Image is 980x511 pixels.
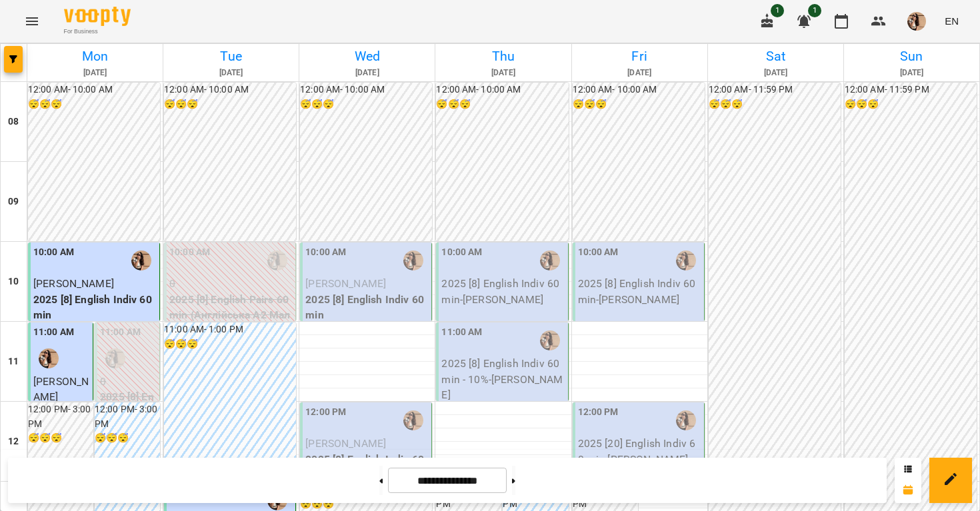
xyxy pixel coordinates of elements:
[578,245,619,260] label: 10:00 AM
[100,374,157,390] p: 0
[100,325,141,340] label: 11:00 AM
[441,325,482,340] label: 11:00 AM
[305,245,346,260] label: 10:00 AM
[939,9,964,33] button: EN
[709,97,841,112] h6: 😴😴😴
[540,330,560,350] img: Малярська Христина Борисівна (а)
[305,277,386,290] span: [PERSON_NAME]
[676,251,696,270] img: Малярська Христина Борисівна (а)
[164,337,296,352] h6: 😴😴😴
[305,437,386,450] span: [PERSON_NAME]
[165,67,297,79] h6: [DATE]
[301,67,433,79] h6: [DATE]
[33,325,74,340] label: 11:00 AM
[710,67,841,79] h6: [DATE]
[574,67,705,79] h6: [DATE]
[164,322,296,337] h6: 11:00 AM - 1:00 PM
[8,354,19,369] h6: 11
[164,97,296,112] h6: 😴😴😴
[33,292,157,323] p: 2025 [8] English Indiv 60 min
[578,405,619,420] label: 12:00 PM
[301,46,433,67] h6: Wed
[33,245,74,260] label: 10:00 AM
[169,276,293,292] p: 0
[845,97,977,112] h6: 😴😴😴
[33,277,114,290] span: [PERSON_NAME]
[267,251,287,270] img: Малярська Христина Борисівна (а)
[436,97,568,112] h6: 😴😴😴
[28,402,93,431] h6: 12:00 PM - 3:00 PM
[29,67,161,79] h6: [DATE]
[437,46,569,67] h6: Thu
[578,436,701,467] p: 2025 [20] English Indiv 60 min - [PERSON_NAME]
[169,245,210,260] label: 10:00 AM
[131,251,151,270] img: Малярська Христина Борисівна (а)
[540,251,560,270] img: Малярська Христина Борисівна (а)
[164,83,296,97] h6: 12:00 AM - 10:00 AM
[710,46,841,67] h6: Sat
[165,46,297,67] h6: Tue
[578,276,701,307] p: 2025 [8] English Indiv 60 min - [PERSON_NAME]
[403,251,423,270] img: Малярська Христина Борисівна (а)
[300,97,432,112] h6: 😴😴😴
[39,348,59,368] img: Малярська Христина Борисівна (а)
[95,402,160,431] h6: 12:00 PM - 3:00 PM
[573,97,705,112] h6: 😴😴😴
[846,46,977,67] h6: Sun
[846,67,977,79] h6: [DATE]
[437,67,569,79] h6: [DATE]
[64,7,131,26] img: Voopty Logo
[33,375,89,404] span: [PERSON_NAME]
[305,292,429,323] p: 2025 [8] English Indiv 60 min
[945,14,959,28] span: EN
[436,83,568,97] h6: 12:00 AM - 10:00 AM
[441,356,565,403] p: 2025 [8] English Indiv 60 min - 10% - [PERSON_NAME]
[29,46,161,67] h6: Mon
[808,4,821,17] span: 1
[28,83,160,97] h6: 12:00 AM - 10:00 AM
[403,410,423,430] img: Малярська Христина Борисівна (а)
[8,434,19,449] h6: 12
[8,115,19,129] h6: 08
[676,410,696,430] img: Малярська Христина Борисівна (а)
[441,276,565,307] p: 2025 [8] English Indiv 60 min - [PERSON_NAME]
[100,389,157,483] p: 2025 [8] English Indiv 60 min - 10% ([PERSON_NAME])
[845,83,977,97] h6: 12:00 AM - 11:59 PM
[28,97,160,112] h6: 😴😴😴
[574,46,705,67] h6: Fri
[573,83,705,97] h6: 12:00 AM - 10:00 AM
[169,292,293,354] p: 2025 [8] English Pairs 60 min (Англійська А2 Малярська пара [PERSON_NAME])
[28,431,93,446] h6: 😴😴😴
[105,348,125,368] img: Малярська Христина Борисівна (а)
[305,405,346,420] label: 12:00 PM
[95,431,160,446] h6: 😴😴😴
[300,83,432,97] h6: 12:00 AM - 10:00 AM
[441,245,482,260] label: 10:00 AM
[8,274,19,289] h6: 10
[771,4,784,17] span: 1
[64,27,131,36] span: For Business
[907,12,926,31] img: da26dbd3cedc0bbfae66c9bd16ef366e.jpeg
[16,5,48,37] button: Menu
[709,83,841,97] h6: 12:00 AM - 11:59 PM
[8,195,19,209] h6: 09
